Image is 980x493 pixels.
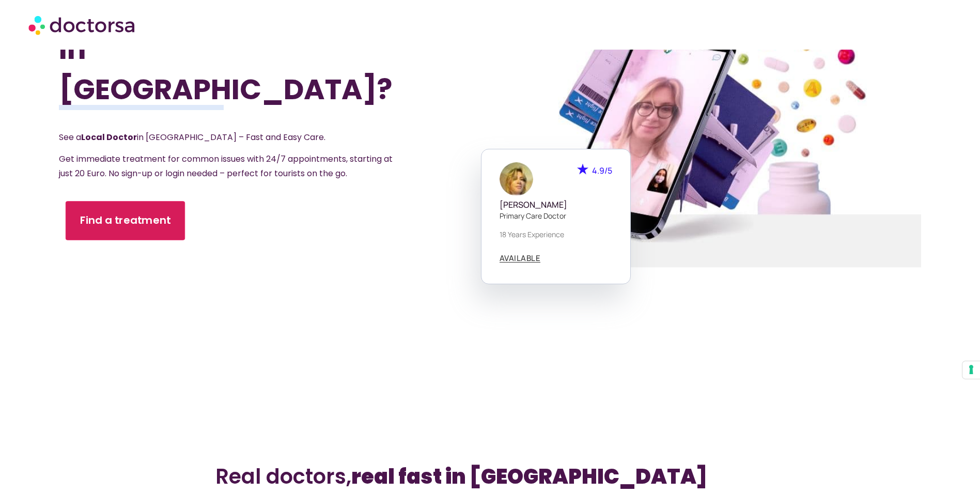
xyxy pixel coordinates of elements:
[59,153,393,179] span: Get immediate treatment for common issues with 24/7 appointments, starting at just 20 Euro. No si...
[592,165,612,176] span: 4.9/5
[500,200,612,210] h5: [PERSON_NAME]
[351,462,707,491] b: real fast in [GEOGRAPHIC_DATA]
[500,229,612,240] p: 18 years experience
[81,131,137,143] strong: Local Doctor
[500,254,541,263] a: AVAILABLE
[222,413,759,428] iframe: Customer reviews powered by Trustpilot
[80,213,171,228] span: Find a treatment
[59,131,325,143] span: See a in [GEOGRAPHIC_DATA] – Fast and Easy Care.
[215,464,765,489] h2: Real doctors,
[962,361,980,379] button: Your consent preferences for tracking technologies
[500,210,612,221] p: Primary care doctor
[66,201,185,240] a: Find a treatment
